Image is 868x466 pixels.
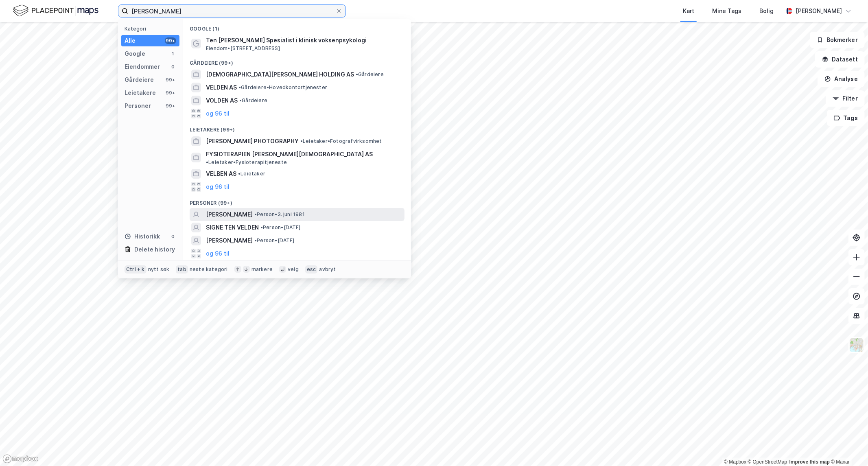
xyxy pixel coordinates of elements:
[724,459,746,465] a: Mapbox
[206,169,236,179] span: VELBEN AS
[125,101,151,111] div: Personer
[238,171,265,177] span: Leietaker
[125,75,154,85] div: Gårdeiere
[305,265,318,273] div: esc
[356,71,358,77] span: •
[206,83,237,92] span: VELDEN AS
[796,6,842,16] div: [PERSON_NAME]
[300,138,382,144] span: Leietaker • Fotografvirksomhet
[183,53,411,68] div: Gårdeiere (99+)
[683,6,694,16] div: Kart
[170,50,176,57] div: 1
[206,159,208,165] span: •
[13,4,98,18] img: logo.f888ab2527a4732fd821a326f86c7f29.svg
[206,236,253,245] span: [PERSON_NAME]
[206,249,230,258] button: og 96 til
[827,110,865,126] button: Tags
[165,37,176,44] div: 99+
[183,19,411,34] div: Google (1)
[810,32,865,48] button: Bokmerker
[826,90,865,107] button: Filter
[148,266,170,273] div: nytt søk
[818,71,865,87] button: Analyse
[319,266,336,273] div: avbryt
[254,237,257,243] span: •
[206,70,354,79] span: [DEMOGRAPHIC_DATA][PERSON_NAME] HOLDING AS
[165,103,176,109] div: 99+
[239,97,267,104] span: Gårdeiere
[206,45,280,52] span: Eiendom • [STREET_ADDRESS]
[356,71,384,78] span: Gårdeiere
[849,337,864,353] img: Z
[260,224,263,230] span: •
[288,266,299,273] div: velg
[170,233,176,240] div: 0
[300,138,303,144] span: •
[206,35,401,45] span: Ten [PERSON_NAME] Spesialist i klinisk voksenpsykologi
[748,459,787,465] a: OpenStreetMap
[712,6,741,16] div: Mine Tags
[206,96,238,105] span: VOLDEN AS
[789,459,830,465] a: Improve this map
[125,36,136,46] div: Alle
[176,265,188,273] div: tab
[206,223,259,232] span: SIGNE TEN VELDEN
[128,5,336,17] input: Søk på adresse, matrikkel, gårdeiere, leietakere eller personer
[134,245,175,254] div: Delete history
[125,26,179,32] div: Kategori
[254,237,295,244] span: Person • [DATE]
[759,6,774,16] div: Bolig
[260,224,301,231] span: Person • [DATE]
[206,159,287,166] span: Leietaker • Fysioterapitjeneste
[238,171,241,177] span: •
[815,51,865,68] button: Datasett
[238,84,241,90] span: •
[190,266,228,273] div: neste kategori
[206,136,299,146] span: [PERSON_NAME] PHOTOGRAPHY
[165,77,176,83] div: 99+
[251,266,273,273] div: markere
[206,109,230,118] button: og 96 til
[125,265,146,273] div: Ctrl + k
[125,62,160,72] div: Eiendommer
[2,454,38,464] a: Mapbox homepage
[165,90,176,96] div: 99+
[206,149,373,159] span: FYSIOTERAPIEN [PERSON_NAME][DEMOGRAPHIC_DATA] AS
[125,88,156,98] div: Leietakere
[206,182,230,192] button: og 96 til
[238,84,327,91] span: Gårdeiere • Hovedkontortjenester
[239,97,242,103] span: •
[827,427,868,466] div: Kontrollprogram for chat
[170,63,176,70] div: 0
[254,211,257,217] span: •
[183,120,411,135] div: Leietakere (99+)
[206,210,253,219] span: [PERSON_NAME]
[125,49,145,59] div: Google
[125,232,160,241] div: Historikk
[183,193,411,208] div: Personer (99+)
[254,211,305,218] span: Person • 3. juni 1981
[827,427,868,466] iframe: Chat Widget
